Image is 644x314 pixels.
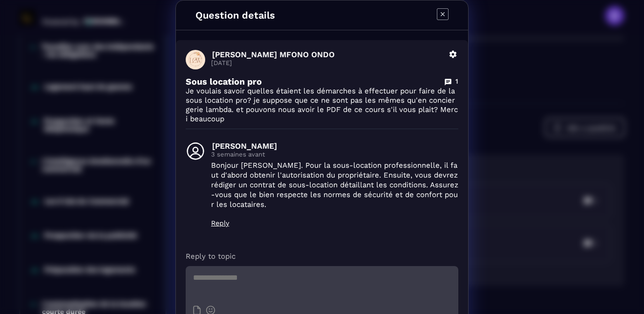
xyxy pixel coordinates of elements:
p: [PERSON_NAME] [212,141,458,151]
p: [DATE] [211,59,443,67]
p: Bonjour [PERSON_NAME]. Pour la sous-location professionnelle, il faut d'abord obtenir l'autorisat... [211,160,458,209]
p: Je voulais savoir quelles étaient les démarches à effectuer pour faire de la sous location pro? j... [186,87,458,124]
h4: Question details [195,9,275,21]
p: 1 [455,77,458,86]
p: [PERSON_NAME] MFONO ONDO [212,50,443,59]
p: 3 semaines avant [211,151,458,158]
p: Reply [211,219,458,227]
p: Reply to topic [186,251,458,261]
p: Sous location pro [186,76,262,87]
